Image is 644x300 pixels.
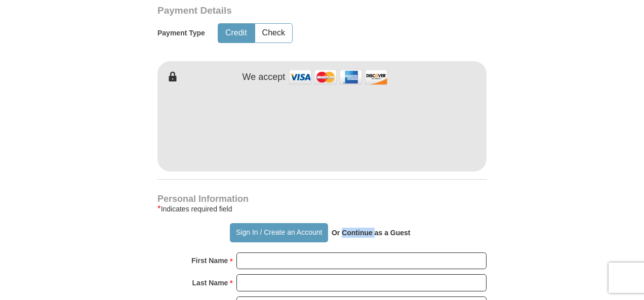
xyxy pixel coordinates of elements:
strong: Or Continue as a Guest [332,229,411,237]
h5: Payment Type [157,29,205,37]
h4: We accept [243,72,286,83]
h3: Payment Details [157,5,416,17]
div: Indicates required field [157,203,487,215]
strong: Last Name [192,276,228,290]
img: credit cards accepted [288,66,389,88]
h4: Personal Information [157,195,487,203]
button: Credit [218,24,254,42]
button: Check [255,24,292,42]
strong: First Name [191,253,228,268]
button: Sign In / Create an Account [230,223,328,242]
